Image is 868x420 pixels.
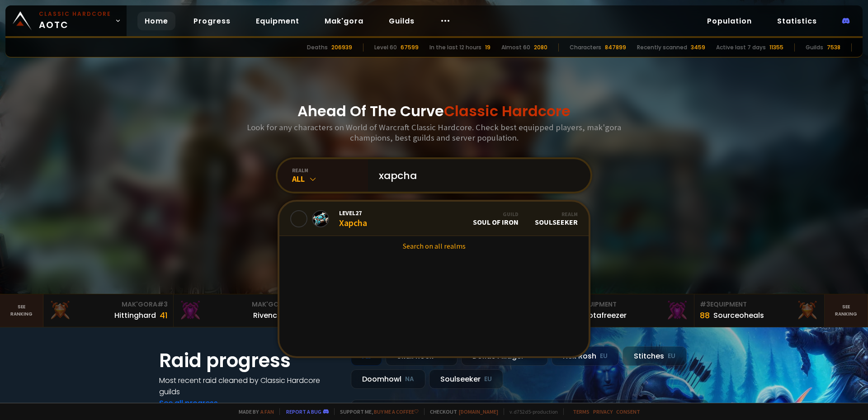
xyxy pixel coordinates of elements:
[429,369,503,389] div: Soulseeker
[716,43,766,52] div: Active last 7 days
[535,211,578,217] div: Realm
[605,43,626,52] div: 847899
[769,43,783,52] div: 11355
[535,211,578,227] div: Soulseeker
[700,12,759,30] a: Population
[583,310,627,321] div: Notafreezer
[382,12,422,30] a: Guilds
[292,174,368,184] div: All
[253,310,282,321] div: Rivench
[484,375,492,384] small: EU
[573,408,590,415] a: Terms
[249,12,307,30] a: Equipment
[623,346,687,366] div: Stitches
[39,10,111,32] span: AOTC
[243,122,625,143] h3: Look for any characters on World of Warcraft Classic Hardcore. Check best equipped players, mak'g...
[504,408,558,415] span: v. d752d5 - production
[637,43,687,52] div: Recently scanned
[39,10,111,18] small: Classic Hardcore
[159,398,218,408] a: See all progress
[459,408,498,415] a: [DOMAIN_NAME]
[157,300,168,309] span: # 3
[485,43,491,52] div: 19
[827,43,840,52] div: 7538
[179,300,298,309] div: Mak'Gora
[49,300,168,309] div: Mak'Gora
[286,408,321,415] a: Report a bug
[351,369,425,389] div: Doomhowl
[552,346,619,366] div: Nek'Rosh
[473,211,519,217] div: Guild
[374,43,397,52] div: Level 60
[401,43,419,52] div: 67599
[424,408,498,415] span: Checkout
[279,202,589,236] a: Level27XapchaGuildSoul of IronRealmSoulseeker
[331,43,352,52] div: 206939
[770,12,824,30] a: Statistics
[501,43,530,52] div: Almost 60
[339,209,367,228] div: Xapcha
[297,100,571,122] h1: Ahead Of The Curve
[444,101,571,121] span: Classic Hardcore
[405,375,414,384] small: NA
[700,300,819,309] div: Equipment
[339,209,367,217] span: Level 27
[600,352,608,361] small: EU
[700,300,710,309] span: # 3
[114,310,156,321] div: Hittinghard
[564,294,694,327] a: #2Equipment88Notafreezer
[373,159,580,192] input: Search a character...
[233,408,274,415] span: Made by
[806,43,823,52] div: Guilds
[700,309,710,321] div: 88
[334,408,419,415] span: Support me,
[694,294,825,327] a: #3Equipment88Sourceoheals
[616,408,640,415] a: Consent
[713,310,764,321] div: Sourceoheals
[570,300,689,309] div: Equipment
[159,346,340,375] h1: Raid progress
[43,294,174,327] a: Mak'Gora#3Hittinghard41
[473,211,519,227] div: Soul of Iron
[159,375,340,397] h4: Most recent raid cleaned by Classic Hardcore guilds
[137,12,175,30] a: Home
[825,294,868,327] a: Seeranking
[668,352,675,361] small: EU
[174,294,304,327] a: Mak'Gora#2Rivench100
[570,43,601,52] div: Characters
[160,309,168,321] div: 41
[593,408,613,415] a: Privacy
[279,236,589,256] a: Search on all realms
[691,43,705,52] div: 3459
[260,408,274,415] a: a fan
[292,167,368,174] div: realm
[534,43,547,52] div: 2080
[429,43,481,52] div: In the last 12 hours
[186,12,238,30] a: Progress
[5,5,127,36] a: Classic HardcoreAOTC
[307,43,328,52] div: Deaths
[317,12,371,30] a: Mak'gora
[374,408,419,415] a: Buy me a coffee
